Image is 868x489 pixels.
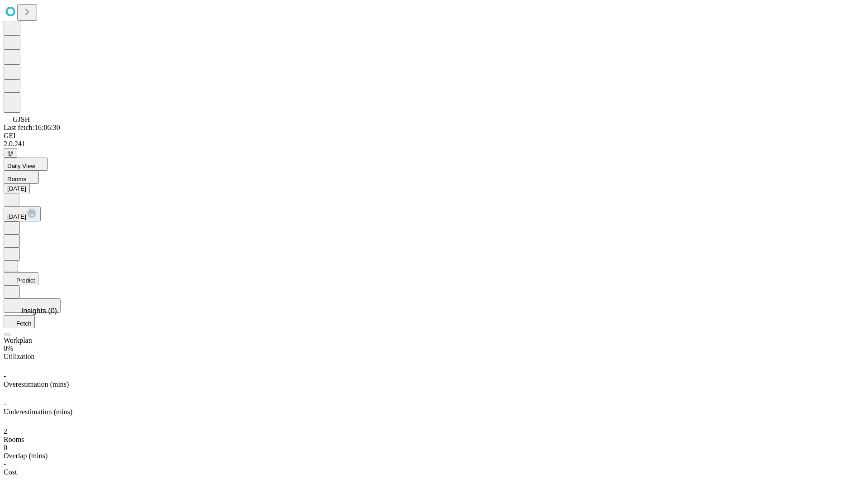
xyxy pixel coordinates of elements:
[4,140,864,148] div: 2.0.241
[4,436,24,443] span: Rooms
[4,171,39,184] button: Rooms
[4,158,48,171] button: Daily View
[4,444,7,451] span: 0
[13,115,30,123] span: GJSH
[21,307,57,315] span: Insights (0)
[4,124,60,131] span: Last fetch: 16:06:30
[4,132,864,140] div: GEI
[4,148,17,158] button: @
[7,149,14,156] span: @
[4,468,17,476] span: Cost
[4,372,6,380] span: -
[4,315,35,328] button: Fetch
[4,353,34,360] span: Utilization
[4,345,13,352] span: 0%
[4,298,61,313] button: Insights (0)
[7,176,26,182] span: Rooms
[4,427,7,435] span: 2
[4,206,41,221] button: [DATE]
[4,272,38,285] button: Predict
[7,163,35,169] span: Daily View
[4,336,32,344] span: Workplan
[4,452,47,460] span: Overlap (mins)
[4,400,6,407] span: -
[7,213,26,220] span: [DATE]
[4,460,6,468] span: -
[4,408,72,416] span: Underestimation (mins)
[4,380,69,388] span: Overestimation (mins)
[4,184,30,193] button: [DATE]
